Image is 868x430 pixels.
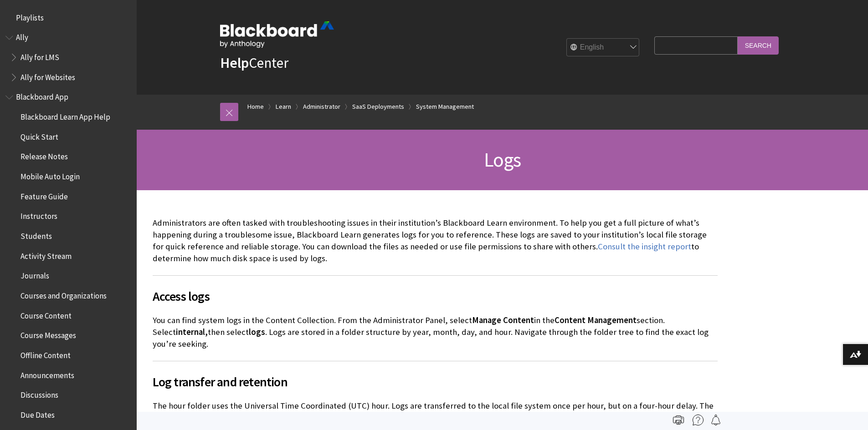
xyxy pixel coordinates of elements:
[153,400,718,424] p: The hour folder uses the Universal Time Coordinated (UTC) hour. Logs are transferred to the local...
[16,90,68,102] span: Blackboard App
[738,36,779,54] input: Search
[303,101,340,112] a: Administrator
[472,315,534,325] span: Manage Content
[21,189,68,201] span: Feature Guide
[5,30,131,85] nav: Book outline for Anthology Ally Help
[153,372,718,391] span: Log transfer and retention
[21,288,107,300] span: Courses and Organizations
[176,327,208,337] span: internal,
[21,70,75,82] span: Ally for Websites
[21,308,72,320] span: Course Content
[21,407,55,420] span: Due Dates
[21,228,52,241] span: Students
[249,327,265,337] span: logs
[247,101,264,112] a: Home
[21,268,49,281] span: Journals
[21,169,80,181] span: Mobile Auto Login
[153,287,718,306] span: Access logs
[220,21,334,48] img: Blackboard by Anthology
[21,328,76,340] span: Course Messages
[21,109,110,121] span: Blackboard Learn App Help
[21,368,74,380] span: Announcements
[710,415,721,425] img: Follow this page
[16,10,44,22] span: Playlists
[21,129,58,142] span: Quick Start
[220,54,288,72] a: HelpCenter
[21,50,59,62] span: Ally for LMS
[220,54,249,72] strong: Help
[21,348,71,360] span: Offline Content
[555,315,637,325] span: Content Management
[153,217,718,265] p: Administrators are often tasked with troubleshooting issues in their institution’s Blackboard Lea...
[416,101,474,112] a: System Management
[693,415,704,425] img: More help
[567,39,640,57] select: Site Language Selector
[352,101,404,112] a: SaaS Deployments
[153,314,718,350] p: You can find system logs in the Content Collection. From the Administrator Panel, select in the s...
[276,101,291,112] a: Learn
[16,30,28,42] span: Ally
[21,209,57,221] span: Instructors
[21,387,58,400] span: Discussions
[5,10,131,25] nav: Book outline for Playlists
[21,149,68,162] span: Release Notes
[21,248,72,261] span: Activity Stream
[598,241,691,252] a: Consult the insight report
[673,415,684,425] img: Print
[484,147,521,172] span: Logs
